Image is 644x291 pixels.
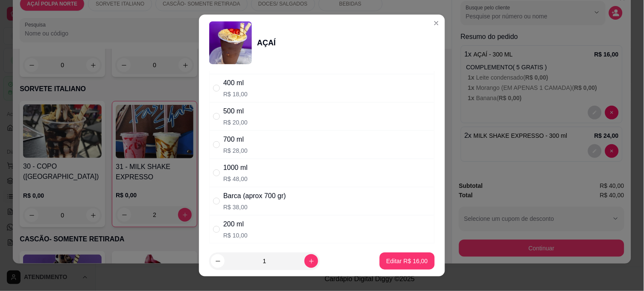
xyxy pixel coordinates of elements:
button: decrease-product-quantity [211,254,225,268]
p: Editar R$ 16,00 [386,257,428,265]
p: R$ 18,00 [223,90,248,98]
div: 700 ml [223,134,248,145]
div: 200 ml [223,219,248,229]
div: 500 ml [223,106,248,116]
button: Editar R$ 16,00 [380,252,435,270]
p: R$ 20,00 [223,118,248,127]
img: product-image [209,21,252,64]
div: AÇAÍ [257,37,276,49]
div: 400 ml [223,78,248,88]
p: R$ 38,00 [223,203,286,211]
div: Barca (aprox 700 gr) [223,191,286,201]
div: 1000 ml [223,163,248,173]
p: R$ 10,00 [223,231,248,240]
p: R$ 48,00 [223,175,248,183]
button: increase-product-quantity [304,254,318,268]
p: R$ 28,00 [223,146,248,155]
button: Close [430,16,443,30]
